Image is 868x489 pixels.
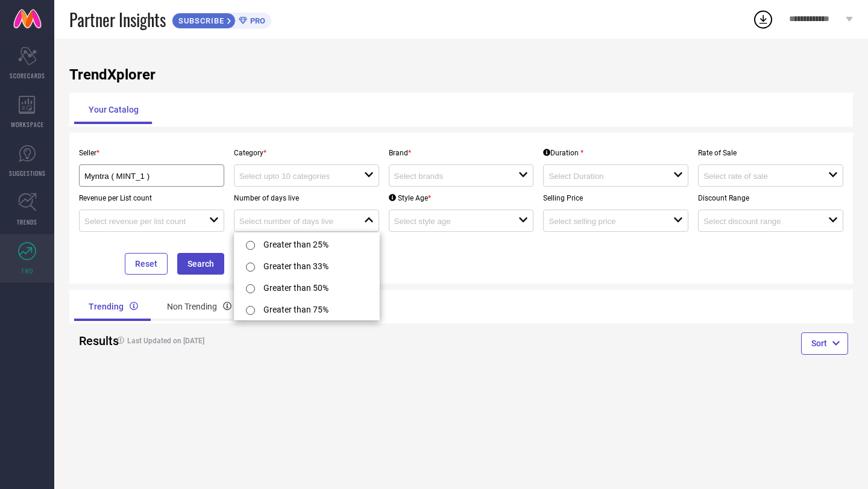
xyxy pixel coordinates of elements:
[79,334,101,348] h2: Results
[389,149,534,157] p: Brand
[125,253,168,275] button: Reset
[703,217,816,226] input: Select discount range
[177,253,224,275] button: Search
[752,8,774,30] div: Open download list
[84,217,197,226] input: Select revenue per list count
[172,16,227,25] span: SUBSCRIBE
[234,255,379,276] li: Greater than 33%
[153,292,246,321] div: Non Trending
[11,120,44,129] span: WORKSPACE
[394,217,506,226] input: Select style age
[239,172,351,181] input: Select upto 10 categories
[22,266,33,275] span: FWD
[801,332,848,354] button: Sort
[111,337,420,345] h4: Last Updated on [DATE]
[543,149,583,157] div: Duration
[543,194,688,202] p: Selling Price
[69,66,853,83] h1: TrendXplorer
[234,298,379,320] li: Greater than 75%
[703,172,816,181] input: Select rate of sale
[234,276,379,298] li: Greater than 50%
[234,149,379,157] p: Category
[84,172,206,181] input: Select seller
[9,169,46,178] span: SUGGESTIONS
[74,95,153,124] div: Your Catalog
[17,217,37,226] span: TRENDS
[247,16,265,25] span: PRO
[69,7,166,32] span: Partner Insights
[10,71,45,80] span: SCORECARDS
[74,292,153,321] div: Trending
[394,172,506,181] input: Select brands
[234,233,379,255] li: Greater than 25%
[172,10,271,29] a: SUBSCRIBEPRO
[79,194,224,202] p: Revenue per List count
[79,149,224,157] p: Seller
[698,149,843,157] p: Rate of Sale
[84,170,219,181] div: Myntra ( MINT_1 )
[389,194,431,202] div: Style Age
[698,194,843,202] p: Discount Range
[549,217,661,226] input: Select selling price
[549,172,661,181] input: Select Duration
[234,194,379,202] p: Number of days live
[239,217,351,226] input: Select number of days live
